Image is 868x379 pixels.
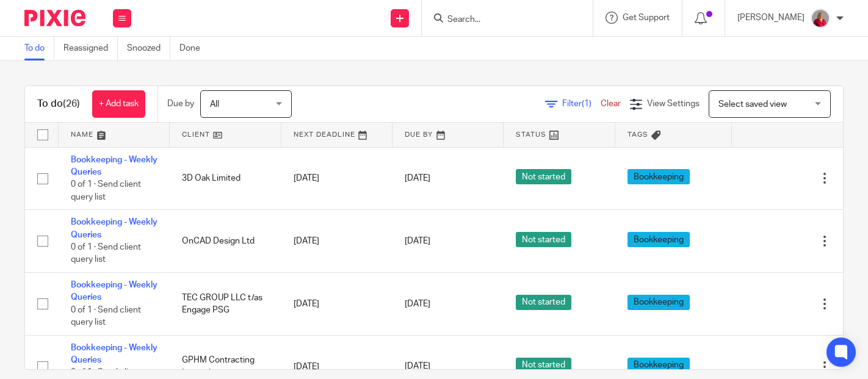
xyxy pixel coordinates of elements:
[71,281,157,301] a: Bookkeeping - Weekly Queries
[737,12,805,24] p: [PERSON_NAME]
[127,37,170,60] a: Snoozed
[281,273,392,336] td: [DATE]
[170,210,281,273] td: OnCAD Design Ltd
[811,9,830,28] img: fd10cc094e9b0-100.png
[71,218,157,239] a: Bookkeeping - Weekly Queries
[71,243,141,264] span: 0 of 1 · Send client query list
[37,98,80,110] h1: To do
[516,358,571,373] span: Not started
[170,273,281,336] td: TEC GROUP LLC t/as Engage PSG
[516,169,571,184] span: Not started
[210,100,219,109] span: All
[405,174,430,182] span: [DATE]
[405,300,430,308] span: [DATE]
[627,131,648,138] span: Tags
[623,13,670,22] span: Get Support
[24,10,85,26] img: Pixie
[446,15,556,26] input: Search
[405,363,430,371] span: [DATE]
[71,344,157,364] a: Bookkeeping - Weekly Queries
[627,358,690,373] span: Bookkeeping
[63,37,118,60] a: Reassigned
[718,100,787,109] span: Select saved view
[24,37,54,60] a: To do
[281,210,392,273] td: [DATE]
[167,98,194,110] p: Due by
[627,169,690,184] span: Bookkeeping
[405,237,430,245] span: [DATE]
[71,306,141,327] span: 0 of 1 · Send client query list
[281,147,392,210] td: [DATE]
[627,295,690,310] span: Bookkeeping
[92,90,145,118] a: + Add task
[71,156,157,176] a: Bookkeeping - Weekly Queries
[647,99,700,108] span: View Settings
[179,37,209,60] a: Done
[582,99,591,108] span: (1)
[627,232,690,247] span: Bookkeeping
[71,180,141,201] span: 0 of 1 · Send client query list
[516,295,571,310] span: Not started
[601,99,621,108] a: Clear
[562,99,601,108] span: Filter
[516,232,571,247] span: Not started
[170,147,281,210] td: 3D Oak Limited
[63,99,80,109] span: (26)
